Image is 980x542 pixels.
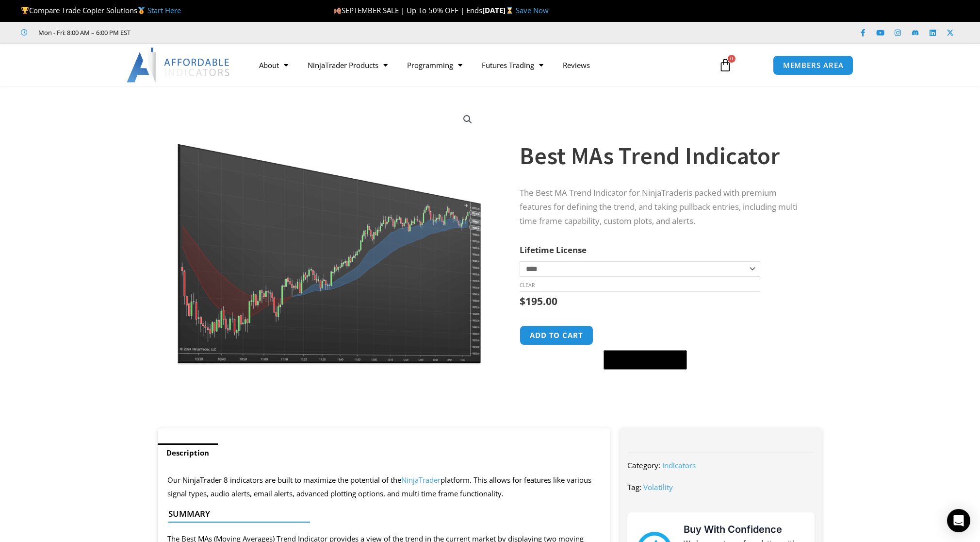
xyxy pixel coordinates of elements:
[520,187,686,198] span: The Best MA Trend Indicator for NinjaTrader
[167,475,591,498] span: Our NinjaTrader 8 indicators are built to maximize the potential of the platform. This allows for...
[168,509,592,519] h4: Summary
[158,443,218,462] a: Description
[459,111,476,128] a: View full-screen image gallery
[520,325,593,345] button: Add to cart
[627,460,660,470] span: Category:
[520,294,557,308] bdi: 195.00
[602,324,689,347] iframe: Secure express checkout frame
[472,54,553,76] a: Futures Trading
[138,7,145,14] img: 🥇
[520,139,803,173] h1: Best MAs Trend Indicator
[127,48,231,83] img: LogoAI | Affordable Indicators – NinjaTrader
[482,5,516,15] strong: [DATE]
[520,187,798,226] span: is packed with premium features for defining the trend, and taking pullback entries, including mu...
[662,460,696,470] a: Indicators
[249,54,707,76] nav: Menu
[397,54,472,76] a: Programming
[520,294,525,308] span: $
[553,54,600,76] a: Reviews
[36,27,131,38] span: Mon - Fri: 8:00 AM – 6:00 PM EST
[520,244,587,255] label: Lifetime License
[643,482,673,492] a: Volatility
[147,5,181,15] a: Start Here
[506,7,513,14] img: ⌛
[627,482,641,492] span: Tag:
[249,54,298,76] a: About
[520,376,803,384] iframe: PayPal Message 1
[947,509,970,532] div: Open Intercom Messenger
[773,55,854,75] a: MEMBERS AREA
[516,5,549,15] a: Save Now
[704,51,747,79] a: 0
[783,62,844,69] span: MEMBERS AREA
[144,28,290,37] iframe: Customer reviews powered by Trustpilot
[684,522,805,537] h3: Buy With Confidence
[728,55,735,63] span: 0
[298,54,397,76] a: NinjaTrader Products
[334,7,341,14] img: 🍂
[604,350,687,370] button: Buy with GPay
[21,5,181,15] span: Compare Trade Copier Solutions
[520,282,535,288] a: Clear options
[333,5,482,15] span: SEPTEMBER SALE | Up To 50% OFF | Ends
[401,475,441,485] a: NinjaTrader
[21,7,29,14] img: 🏆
